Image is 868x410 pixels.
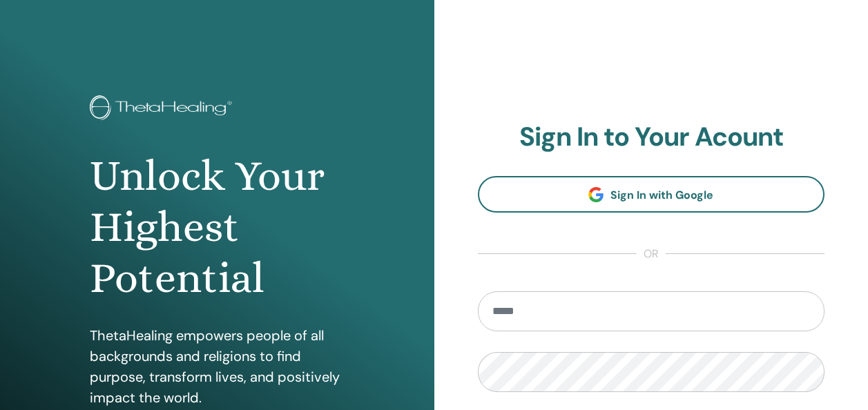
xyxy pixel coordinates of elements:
span: Sign In with Google [610,188,713,202]
p: ThetaHealing empowers people of all backgrounds and religions to find purpose, transform lives, a... [90,325,345,408]
h2: Sign In to Your Acount [478,121,825,153]
a: Sign In with Google [478,176,825,213]
h1: Unlock Your Highest Potential [90,150,345,304]
span: or [637,246,666,262]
